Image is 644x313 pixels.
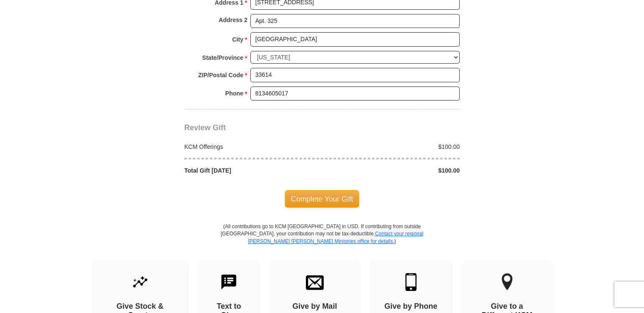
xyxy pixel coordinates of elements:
[232,34,243,45] strong: City
[219,14,247,26] strong: Address 2
[501,273,513,291] img: other-region
[306,273,324,291] img: envelope.svg
[198,69,244,81] strong: ZIP/Postal Code
[220,273,238,291] img: text-to-give.svg
[322,143,464,151] div: $100.00
[180,166,322,175] div: Total Gift [DATE]
[284,302,346,311] h4: Give by Mail
[220,223,424,260] p: (All contributions go to KCM [GEOGRAPHIC_DATA] in USD. If contributing from outside [GEOGRAPHIC_D...
[202,52,243,64] strong: State/Province
[180,143,322,151] div: KCM Offerings
[402,273,420,291] img: mobile.svg
[225,87,244,99] strong: Phone
[131,273,149,291] img: give-by-stock.svg
[184,123,226,132] span: Review Gift
[384,302,438,311] h4: Give by Phone
[322,166,464,175] div: $100.00
[285,190,360,208] span: Complete Your Gift
[248,231,423,244] a: Contact your regional [PERSON_NAME] [PERSON_NAME] Ministries office for details.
